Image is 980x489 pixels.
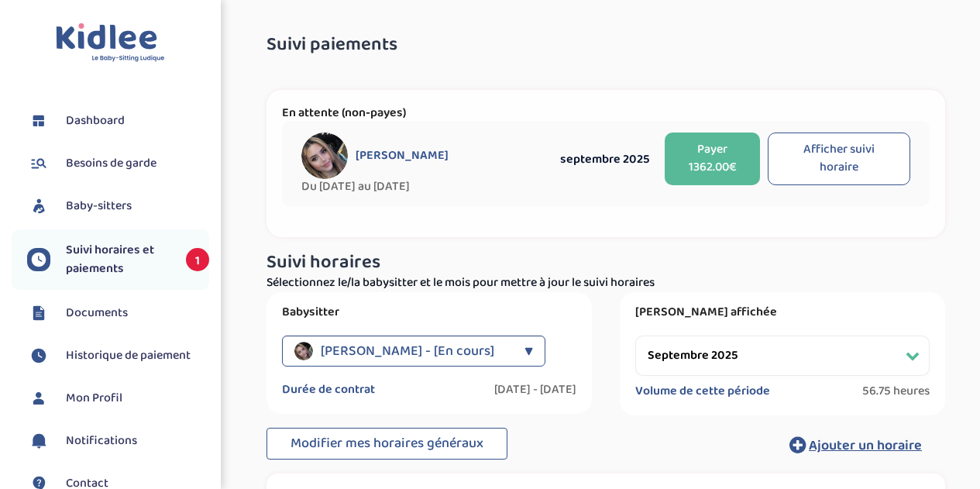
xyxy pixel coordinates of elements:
span: Suivi horaires et paiements [66,241,170,278]
img: besoin.svg [27,152,50,175]
span: Suivi paiements [266,35,397,55]
img: babysitters.svg [27,195,50,218]
img: profil.svg [27,387,50,410]
span: 56.75 heures [862,384,930,399]
a: Baby-sitters [27,195,209,218]
img: avatar [301,133,348,179]
span: [PERSON_NAME] [356,148,449,164]
p: Sélectionnez le/la babysitter et le mois pour mettre à jour le suivi horaires [266,274,945,292]
img: suivihoraire.svg [27,344,50,367]
a: Notifications [27,429,209,453]
label: Volume de cette période [635,384,770,399]
div: ▼ [524,336,533,367]
span: Du [DATE] au [DATE] [301,179,552,195]
img: notification.svg [27,429,50,453]
img: documents.svg [27,301,50,325]
button: Ajouter un horaire [766,428,945,462]
button: Payer 1362.00€ [665,133,760,185]
a: Historique de paiement [27,344,209,367]
p: En attente (non-payes) [282,105,930,121]
span: Baby-sitters [66,197,132,215]
button: Modifier mes horaires généraux [266,428,507,460]
span: [PERSON_NAME] - [En cours] [321,336,494,367]
span: Documents [66,304,128,322]
img: dashboard.svg [27,109,50,133]
label: Durée de contrat [282,382,375,398]
span: Notifications [66,432,137,450]
a: Dashboard [27,109,209,133]
span: Mon Profil [66,389,122,408]
span: Ajouter un horaire [809,435,922,456]
span: 1 [186,248,209,271]
a: Mon Profil [27,387,209,410]
h3: Suivi horaires [266,253,945,273]
button: Afficher suivi horaire [768,133,910,185]
span: Besoins de garde [66,154,156,173]
span: Dashboard [66,112,125,130]
div: septembre 2025 [552,150,658,169]
img: logo.svg [56,23,165,63]
label: [PERSON_NAME] affichée [635,305,930,320]
span: Modifier mes horaires généraux [291,432,483,454]
a: Documents [27,301,209,325]
label: Babysitter [282,305,576,320]
img: suivihoraire.svg [27,248,50,271]
a: Suivi horaires et paiements 1 [27,241,209,278]
label: [DATE] - [DATE] [494,382,576,398]
a: Besoins de garde [27,152,209,175]
span: Historique de paiement [66,346,191,365]
img: avatar_ammar-anais_2022_08_11_19_01_59.png [294,342,313,360]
